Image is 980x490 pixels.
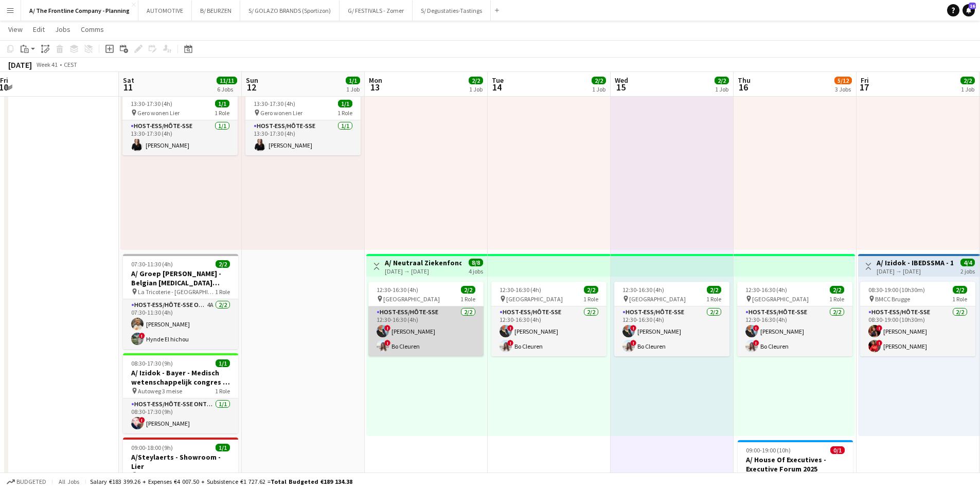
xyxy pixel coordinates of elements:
span: Tue [492,76,504,85]
span: 4/4 [960,259,975,266]
span: 1/1 [346,77,360,84]
app-card-role: Host-ess/Hôte-sse2/212:30-16:30 (4h)![PERSON_NAME]!Bo Cleuren [614,306,729,356]
span: 08:30-17:30 (9h) [131,359,173,367]
span: 12 [244,81,258,93]
app-card-role: Host-ess/Hôte-sse Onthaal-Accueill4A2/207:30-11:30 (4h)[PERSON_NAME]!Hynde El hichou [123,299,238,349]
span: Autoweg 3 meise [138,387,182,395]
h3: A/Steylaerts - Showroom - Lier [123,452,238,471]
a: Edit [29,23,49,36]
span: 13:30-17:30 (4h) [254,100,295,107]
app-job-card: 12:30-16:30 (4h)2/2 [GEOGRAPHIC_DATA]1 RoleHost-ess/Hôte-sse2/212:30-16:30 (4h)![PERSON_NAME]!Bo ... [614,282,729,356]
span: 1 Role [460,295,475,303]
span: 15 [613,81,628,93]
span: Total Budgeted €189 134.38 [271,478,352,485]
span: Edit [33,25,45,34]
span: ! [139,417,145,423]
span: ! [630,340,636,346]
app-job-card: 08:30-17:30 (9h)1/1A/ Izidok - Bayer - Medisch wetenschappelijk congres - Meise Autoweg 3 meise1 ... [123,353,238,433]
app-card-role: Host-ess/Hôte-sse Onthaal-Accueill1/108:30-17:30 (9h)![PERSON_NAME] [123,398,238,433]
span: 1/1 [216,359,230,367]
span: Comms [81,25,104,34]
div: [DATE] → [DATE] [877,267,953,275]
span: 1 Role [706,295,721,303]
span: 09:00-18:00 (9h) [131,444,173,451]
span: View [8,25,23,34]
span: 1 Role [829,295,844,303]
span: 2/2 [461,286,475,294]
span: ! [630,325,636,331]
app-card-role: Host-ess/Hôte-sse2/212:30-16:30 (4h)![PERSON_NAME]!Bo Cleuren [491,306,607,356]
span: 09:00-19:00 (10h) [746,446,791,454]
span: ! [139,333,145,339]
span: ! [507,325,513,331]
span: 17 [859,81,869,93]
span: 12:30-16:30 (4h) [622,286,664,294]
span: ! [384,325,390,331]
span: 12:30-16:30 (4h) [500,286,541,294]
span: Mon [369,76,382,85]
div: 3 Jobs [835,85,851,93]
span: 1 Role [337,109,352,117]
span: 2/2 [707,286,721,294]
span: 11 [121,81,134,93]
span: 1 Role [215,109,229,117]
h3: A/ Neutraal Ziekenfonds Vlaanderen (NZVL) - [GEOGRAPHIC_DATA] - 13-16/10 [385,258,461,267]
span: 12:30-16:30 (4h) [377,286,418,294]
span: 2/2 [715,77,729,84]
div: 2 jobs [960,266,975,275]
button: S/ Degustaties-Tastings [413,1,491,21]
h3: A/ Izidok - Bayer - Medisch wetenschappelijk congres - Meise [123,368,238,387]
app-job-card: 13:30-17:30 (4h)1/1 Gero wonen Lier1 RoleHost-ess/Hôte-sse1/113:30-17:30 (4h)[PERSON_NAME] [122,96,238,155]
h3: A/ House Of Executives - Executive Forum 2025 [738,455,853,474]
span: 13:30-17:30 (4h) [131,100,172,107]
app-card-role: Host-ess/Hôte-sse2/212:30-16:30 (4h)![PERSON_NAME]!Bo Cleuren [737,306,852,356]
span: 2/2 [960,77,975,84]
button: B/ BEURZEN [192,1,240,21]
span: 16 [736,81,751,93]
span: La Tricoterie - [GEOGRAPHIC_DATA] [138,288,215,296]
span: 1 Role [215,387,230,395]
app-job-card: 12:30-16:30 (4h)2/2 [GEOGRAPHIC_DATA]1 RoleHost-ess/Hôte-sse2/212:30-16:30 (4h)![PERSON_NAME]!Bo ... [737,282,852,356]
span: 11/11 [217,77,237,84]
app-job-card: 08:30-19:00 (10h30m)2/2 BMCC Brugge1 RoleHost-ess/Hôte-sse2/208:30-19:00 (10h30m)![PERSON_NAME]![... [860,282,975,356]
span: 16 [969,3,976,9]
span: Steylaerts Lier [138,471,175,479]
span: 12:30-16:30 (4h) [745,286,787,294]
div: CEST [64,61,77,68]
div: 1 Job [469,85,483,93]
span: Sat [123,76,134,85]
app-card-role: Host-ess/Hôte-sse2/208:30-19:00 (10h30m)![PERSON_NAME]![PERSON_NAME] [860,306,975,356]
app-card-role: Host-ess/Hôte-sse2/212:30-16:30 (4h)![PERSON_NAME]!Bo Cleuren [368,306,484,356]
div: [DATE] → [DATE] [385,267,461,275]
span: 14 [490,81,504,93]
span: 1/1 [215,100,229,107]
span: 13 [367,81,382,93]
app-job-card: 13:30-17:30 (4h)1/1 Gero wonen Lier1 RoleHost-ess/Hôte-sse1/113:30-17:30 (4h)[PERSON_NAME] [245,96,361,155]
span: 07:30-11:30 (4h) [131,260,173,268]
span: 1 Role [952,295,967,303]
div: [DATE] [8,60,32,70]
span: 8/8 [469,259,483,266]
a: View [4,23,27,36]
span: Budgeted [16,478,46,485]
span: 08:30-19:00 (10h30m) [868,286,925,294]
span: 2/2 [830,286,844,294]
button: Budgeted [5,476,48,487]
span: Sun [246,76,258,85]
div: 6 Jobs [217,85,237,93]
span: ! [753,325,759,331]
app-job-card: 12:30-16:30 (4h)2/2 [GEOGRAPHIC_DATA]1 RoleHost-ess/Hôte-sse2/212:30-16:30 (4h)![PERSON_NAME]!Bo ... [368,282,484,356]
span: 2/2 [953,286,967,294]
div: 1 Job [346,85,360,93]
app-job-card: 12:30-16:30 (4h)2/2 [GEOGRAPHIC_DATA]1 RoleHost-ess/Hôte-sse2/212:30-16:30 (4h)![PERSON_NAME]!Bo ... [491,282,607,356]
h3: A/ Groep [PERSON_NAME] - Belgian [MEDICAL_DATA] Forum [123,269,238,287]
span: Fri [861,76,869,85]
span: ! [384,340,390,346]
span: Gero wonen Lier [137,109,180,117]
button: G/ FESTIVALS - Zomer [340,1,413,21]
